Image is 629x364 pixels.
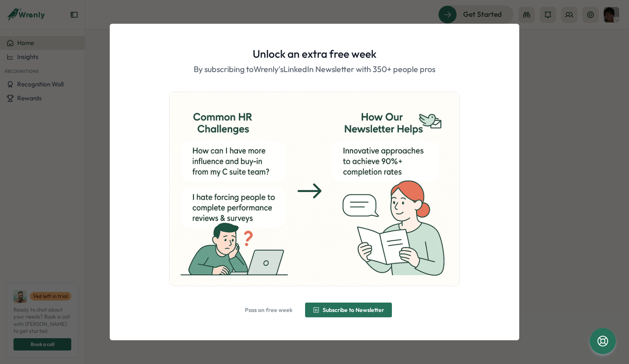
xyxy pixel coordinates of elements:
img: ChatGPT Image [170,92,459,285]
h1: Unlock an extra free week [253,47,376,61]
span: Subscribe to Newsletter [323,307,384,313]
button: Subscribe to Newsletter [305,303,392,317]
p: By subscribing to Wrenly's LinkedIn Newsletter with 350+ people pros [194,63,435,76]
span: Pass on free week [245,307,292,313]
button: Pass on free week [237,303,300,317]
